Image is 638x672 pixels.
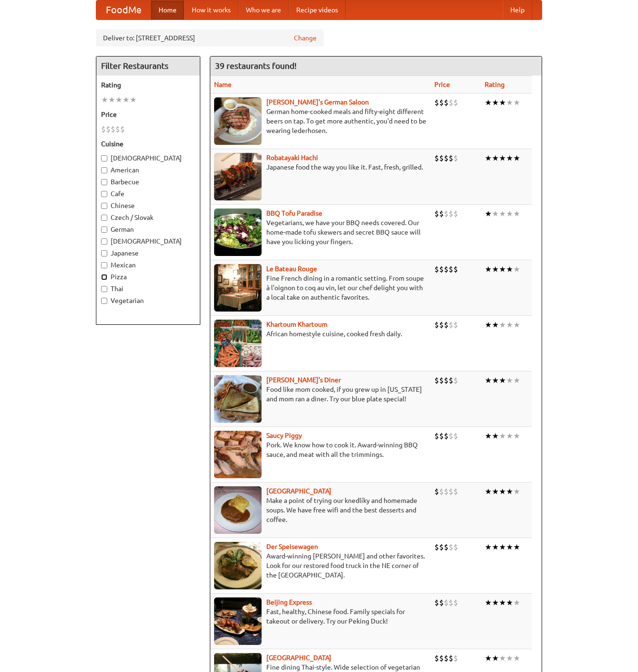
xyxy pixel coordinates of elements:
li: $ [111,124,115,134]
input: [DEMOGRAPHIC_DATA] [101,238,107,245]
a: Robatayaki Hachi [266,154,318,161]
p: Award-winning [PERSON_NAME] and other favorites. Look for our restored food truck in the NE corne... [214,551,427,580]
li: ★ [499,653,506,663]
li: ★ [485,208,492,219]
li: ★ [101,95,108,105]
li: ★ [506,264,513,274]
li: ★ [506,653,513,663]
li: $ [453,320,458,330]
label: American [101,165,195,175]
img: khartoum.jpg [214,320,262,367]
li: ★ [485,97,492,108]
li: ★ [513,542,520,552]
li: ★ [513,320,520,330]
li: $ [453,264,458,274]
li: $ [449,542,453,552]
a: BBQ Tofu Paradise [266,209,322,217]
a: Saucy Piggy [266,432,302,439]
a: Name [214,81,232,88]
li: $ [439,486,444,497]
h5: Cuisine [101,139,195,149]
li: $ [439,153,444,163]
input: Barbecue [101,179,107,185]
input: Vegetarian [101,298,107,304]
li: ★ [506,431,513,441]
input: Japanese [101,250,107,256]
a: Der Speisewagen [266,543,318,550]
li: $ [439,597,444,608]
li: ★ [130,95,137,105]
li: $ [434,264,439,274]
a: Beijing Express [266,598,312,606]
p: African homestyle cuisine, cooked fresh daily. [214,329,427,339]
li: ★ [485,153,492,163]
li: $ [449,431,453,441]
li: $ [439,431,444,441]
li: $ [101,124,106,134]
li: $ [449,375,453,386]
a: Rating [485,81,505,88]
p: Vegetarians, we have your BBQ needs covered. Our home-made tofu skewers and secret BBQ sauce will... [214,218,427,246]
li: ★ [506,375,513,386]
li: $ [449,597,453,608]
li: $ [120,124,125,134]
p: Japanese food the way you like it. Fast, fresh, grilled. [214,162,427,172]
li: $ [115,124,120,134]
li: $ [434,97,439,108]
input: German [101,227,107,233]
li: $ [444,486,449,497]
li: ★ [115,95,122,105]
li: $ [449,153,453,163]
li: ★ [506,597,513,608]
li: $ [453,542,458,552]
li: $ [444,97,449,108]
a: Home [151,0,184,19]
li: $ [444,375,449,386]
li: $ [439,653,444,663]
li: ★ [499,542,506,552]
img: beijing.jpg [214,597,262,645]
a: Help [503,0,532,19]
input: Chinese [101,203,107,209]
li: ★ [485,597,492,608]
li: $ [453,597,458,608]
label: Thai [101,284,195,293]
ng-pluralize: 39 restaurants found! [215,61,297,70]
li: $ [434,653,439,663]
li: ★ [108,95,115,105]
li: $ [434,542,439,552]
h5: Price [101,110,195,119]
li: $ [444,653,449,663]
li: ★ [513,431,520,441]
li: ★ [513,597,520,608]
li: ★ [499,486,506,497]
b: [PERSON_NAME]'s German Saloon [266,98,369,106]
li: $ [444,153,449,163]
li: ★ [492,597,499,608]
li: ★ [513,97,520,108]
label: Barbecue [101,177,195,187]
input: Thai [101,286,107,292]
li: $ [434,431,439,441]
li: ★ [492,320,499,330]
li: ★ [492,375,499,386]
p: Fine French dining in a romantic setting. From soupe à l'oignon to coq au vin, let our chef delig... [214,274,427,302]
li: ★ [513,375,520,386]
li: ★ [506,486,513,497]
input: Pizza [101,274,107,280]
img: saucy.jpg [214,431,262,478]
li: $ [434,320,439,330]
label: German [101,225,195,234]
li: ★ [499,597,506,608]
p: Pork. We know how to cook it. Award-winning BBQ sauce, and meat with all the trimmings. [214,440,427,459]
li: $ [449,320,453,330]
li: $ [453,653,458,663]
li: $ [453,153,458,163]
img: tofuparadise.jpg [214,208,262,256]
li: ★ [492,653,499,663]
li: ★ [485,542,492,552]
